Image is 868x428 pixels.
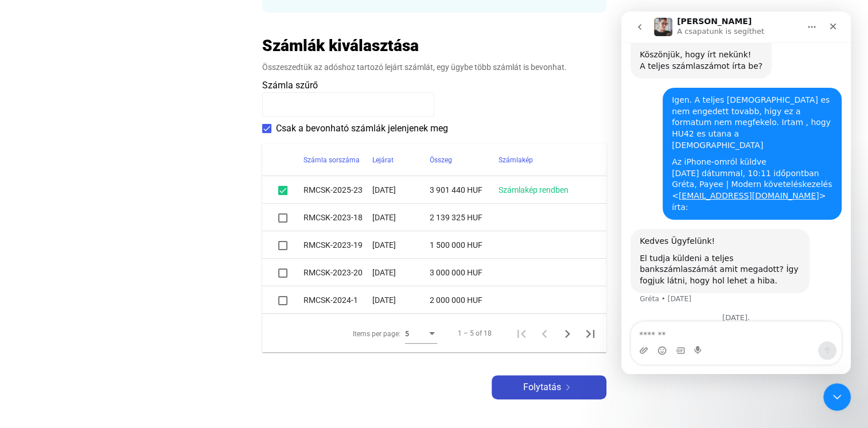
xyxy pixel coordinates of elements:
[492,375,606,399] button: Folytatásarrow-right-white
[303,259,372,286] td: RMCSK-2023-20
[303,153,360,167] div: Számla sorszáma
[430,286,499,314] td: 2 000 000 HUF
[262,61,606,73] div: Összeszedtük az adóshoz tartozó lejárt számlát, egy ügybe több számlát is bevonhat.
[430,231,499,259] td: 1 500 000 HUF
[579,322,602,345] button: Last page
[430,259,499,286] td: 3 000 000 HUF
[523,380,561,394] span: Folytatás
[262,80,318,91] span: Számla szűrő
[561,384,575,390] img: arrow-right-white
[458,326,492,340] div: 1 – 5 of 18
[303,204,372,231] td: RMCSK-2023-18
[353,327,400,341] div: Items per page:
[372,176,430,204] td: [DATE]
[430,204,499,231] td: 2 139 325 HUF
[823,383,851,411] iframe: Intercom live chat
[405,330,409,338] span: 5
[262,36,419,56] h2: Számlák kiválasztása
[372,153,394,167] div: Lejárat
[499,153,593,167] div: Számlakép
[372,204,430,231] td: [DATE]
[533,322,556,345] button: Previous page
[510,322,533,345] button: First page
[430,153,452,167] div: Összeg
[372,286,430,314] td: [DATE]
[303,286,372,314] td: RMCSK-2024-1
[621,11,851,374] iframe: Intercom live chat
[372,231,430,259] td: [DATE]
[499,185,569,194] a: Számlakép rendben
[372,259,430,286] td: [DATE]
[430,176,499,204] td: 3 901 440 HUF
[372,153,430,167] div: Lejárat
[499,153,533,167] div: Számlakép
[405,326,437,340] mat-select: Items per page:
[303,153,372,167] div: Számla sorszáma
[303,176,372,204] td: RMCSK-2025-23
[276,122,448,135] span: Csak a bevonható számlák jelenjenek meg
[430,153,499,167] div: Összeg
[556,322,579,345] button: Next page
[303,231,372,259] td: RMCSK-2023-19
